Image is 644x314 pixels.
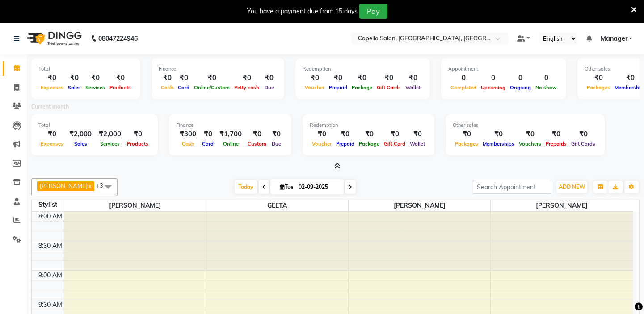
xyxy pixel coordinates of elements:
[159,65,277,73] div: Finance
[334,141,357,147] span: Prepaid
[72,141,89,147] span: Sales
[32,200,64,209] div: Stylist
[269,141,283,147] span: Due
[96,182,110,189] span: +3
[543,141,569,147] span: Prepaids
[448,73,479,83] div: 0
[491,200,633,211] span: [PERSON_NAME]
[37,271,64,280] div: 9:00 AM
[585,84,612,91] span: Packages
[232,84,261,91] span: Petty cash
[88,182,92,189] a: x
[303,73,327,83] div: ₹0
[83,84,107,91] span: Services
[334,129,357,139] div: ₹0
[517,129,543,139] div: ₹0
[232,73,261,83] div: ₹0
[159,73,176,83] div: ₹0
[269,129,284,139] div: ₹0
[382,129,408,139] div: ₹0
[125,129,151,139] div: ₹0
[453,141,480,147] span: Packages
[262,84,276,91] span: Due
[245,141,269,147] span: Custom
[200,129,216,139] div: ₹0
[357,141,382,147] span: Package
[95,129,125,139] div: ₹2,000
[349,84,375,91] span: Package
[296,180,341,194] input: 2025-09-02
[533,84,559,91] span: No show
[125,141,151,147] span: Products
[585,73,612,83] div: ₹0
[38,141,66,147] span: Expenses
[31,103,69,111] label: Current month
[38,121,151,129] div: Total
[408,129,427,139] div: ₹0
[359,4,387,19] button: Pay
[221,141,241,147] span: Online
[98,141,122,147] span: Services
[83,73,107,83] div: ₹0
[303,65,423,73] div: Redemption
[37,300,64,310] div: 9:30 AM
[375,73,403,83] div: ₹0
[38,73,66,83] div: ₹0
[556,181,587,193] button: ADD NEW
[408,141,427,147] span: Wallet
[216,129,245,139] div: ₹1,700
[479,73,508,83] div: 0
[327,84,349,91] span: Prepaid
[327,73,349,83] div: ₹0
[37,241,64,251] div: 8:30 AM
[245,129,269,139] div: ₹0
[517,141,543,147] span: Vouchers
[473,180,551,194] input: Search Appointment
[382,141,408,147] span: Gift Card
[310,129,334,139] div: ₹0
[533,73,559,83] div: 0
[107,73,133,83] div: ₹0
[206,200,348,211] span: GEETA
[38,129,66,139] div: ₹0
[375,84,403,91] span: Gift Cards
[508,73,533,83] div: 0
[448,84,479,91] span: Completed
[66,73,83,83] div: ₹0
[310,121,427,129] div: Redemption
[176,121,284,129] div: Finance
[303,84,327,91] span: Voucher
[37,212,64,221] div: 8:00 AM
[23,26,84,51] img: logo
[453,129,480,139] div: ₹0
[192,73,232,83] div: ₹0
[600,34,627,43] span: Manager
[559,184,585,190] span: ADD NEW
[176,73,192,83] div: ₹0
[310,141,334,147] span: Voucher
[235,180,257,194] span: Today
[38,65,133,73] div: Total
[349,200,490,211] span: [PERSON_NAME]
[66,84,83,91] span: Sales
[403,84,423,91] span: Wallet
[176,129,200,139] div: ₹300
[349,73,375,83] div: ₹0
[403,73,423,83] div: ₹0
[98,26,138,51] b: 08047224946
[448,65,559,73] div: Appointment
[247,7,358,16] div: You have a payment due from 15 days
[180,141,197,147] span: Cash
[192,84,232,91] span: Online/Custom
[66,129,95,139] div: ₹2,000
[40,182,88,189] span: [PERSON_NAME]
[569,129,598,139] div: ₹0
[453,121,598,129] div: Other sales
[480,141,517,147] span: Memberships
[508,84,533,91] span: Ongoing
[176,84,192,91] span: Card
[107,84,133,91] span: Products
[480,129,517,139] div: ₹0
[261,73,277,83] div: ₹0
[64,200,206,211] span: [PERSON_NAME]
